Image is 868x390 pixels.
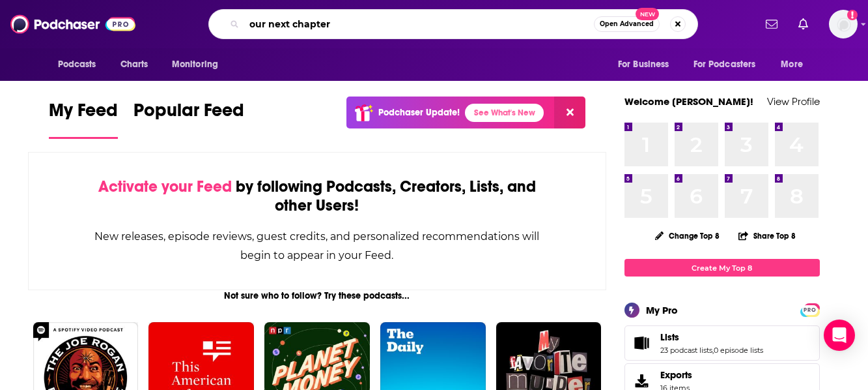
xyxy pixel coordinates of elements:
[624,325,820,361] span: Lists
[660,331,679,343] span: Lists
[829,10,858,38] span: Logged in as hconnor
[829,10,858,38] button: Show profile menu
[133,99,244,139] a: Popular Feed
[94,227,541,265] div: New releases, episode reviews, guest credits, and personalized recommendations will begin to appe...
[793,13,813,35] a: Show notifications dropdown
[647,228,728,244] button: Change Top 8
[133,99,244,129] span: Popular Feed
[49,52,113,77] button: open menu
[244,14,594,35] input: Search podcasts, credits, & more...
[660,369,692,381] span: Exports
[646,304,678,316] div: My Pro
[609,52,686,77] button: open menu
[465,104,544,122] a: See What's New
[629,334,655,352] a: Lists
[802,305,818,314] a: PRO
[112,52,156,77] a: Charts
[28,290,607,301] div: Not sure who to follow? Try these podcasts...
[594,16,660,32] button: Open AdvancedNew
[767,95,820,108] a: View Profile
[738,223,796,248] button: Share Top 8
[629,372,655,390] span: Exports
[829,10,858,38] img: User Profile
[712,346,714,355] span: ,
[636,8,659,20] span: New
[714,346,763,355] a: 0 episode lists
[49,99,118,129] span: My Feed
[378,107,460,118] p: Podchaser Update!
[58,55,96,74] span: Podcasts
[660,331,763,343] a: Lists
[693,55,756,74] span: For Podcasters
[208,9,698,39] div: Search podcasts, credits, & more...
[624,259,820,277] a: Create My Top 8
[761,13,783,35] a: Show notifications dropdown
[685,52,775,77] button: open menu
[824,320,855,351] div: Open Intercom Messenger
[618,55,669,74] span: For Business
[163,52,235,77] button: open menu
[624,95,753,108] a: Welcome [PERSON_NAME]!
[781,55,803,74] span: More
[660,346,712,355] a: 23 podcast lists
[600,21,654,27] span: Open Advanced
[847,10,858,20] svg: Add a profile image
[49,99,118,139] a: My Feed
[94,177,541,215] div: by following Podcasts, Creators, Lists, and other Users!
[10,12,135,37] img: Podchaser - Follow, Share and Rate Podcasts
[120,55,148,74] span: Charts
[98,177,232,196] span: Activate your Feed
[172,55,218,74] span: Monitoring
[802,305,818,315] span: PRO
[772,52,819,77] button: open menu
